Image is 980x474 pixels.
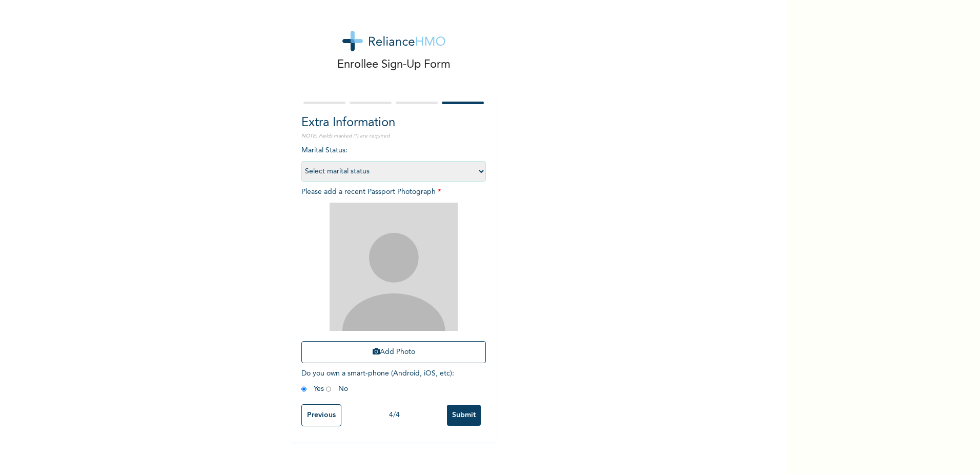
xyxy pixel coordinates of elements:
[330,203,458,331] img: Crop
[301,147,486,175] span: Marital Status :
[301,114,486,132] h2: Extra Information
[447,405,481,426] input: Submit
[301,370,454,392] span: Do you own a smart-phone (Android, iOS, etc) : Yes No
[342,31,445,51] img: logo
[341,410,447,421] div: 4 / 4
[337,56,451,73] p: Enrollee Sign-Up Form
[301,132,486,140] p: NOTE: Fields marked (*) are required
[301,188,486,368] span: Please add a recent Passport Photograph
[301,341,486,363] button: Add Photo
[301,404,341,426] input: Previous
